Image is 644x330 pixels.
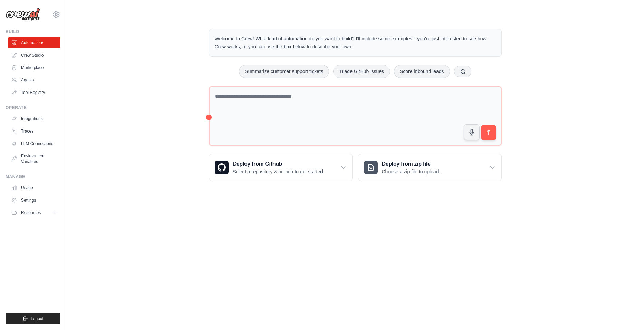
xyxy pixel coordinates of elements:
[6,174,60,179] div: Manage
[21,210,41,215] span: Resources
[215,35,496,51] p: Welcome to Crew! What kind of automation do you want to build? I'll include some examples if you'...
[382,160,440,168] h3: Deploy from zip file
[8,195,60,206] a: Settings
[394,65,450,78] button: Score inbound leads
[6,8,40,21] img: Logo
[6,313,60,324] button: Logout
[382,168,440,175] p: Choose a zip file to upload.
[333,65,390,78] button: Triage GitHub issues
[8,151,60,167] a: Environment Variables
[8,207,60,218] button: Resources
[8,113,60,124] a: Integrations
[8,37,60,48] a: Automations
[8,50,60,61] a: Crew Studio
[6,29,60,35] div: Build
[6,105,60,110] div: Operate
[8,182,60,193] a: Usage
[8,87,60,98] a: Tool Registry
[31,316,44,321] span: Logout
[8,62,60,73] a: Marketplace
[233,168,324,175] p: Select a repository & branch to get started.
[8,138,60,149] a: LLM Connections
[239,65,329,78] button: Summarize customer support tickets
[8,126,60,137] a: Traces
[8,75,60,86] a: Agents
[233,160,324,168] h3: Deploy from Github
